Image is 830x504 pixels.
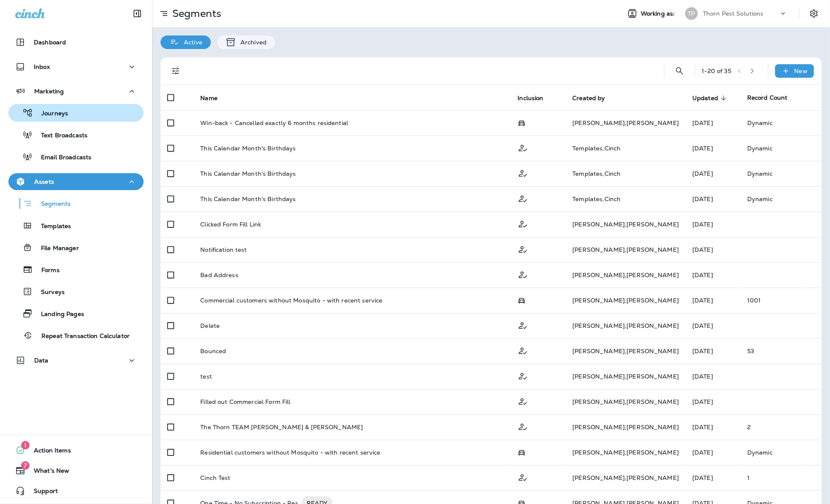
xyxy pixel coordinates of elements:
[517,169,528,177] span: Customer Only
[686,237,740,262] td: [DATE]
[8,34,144,51] button: Dashboard
[686,338,740,364] td: [DATE]
[167,63,184,79] button: Filters
[8,327,144,344] button: Repeat Transaction Calculator
[34,178,54,185] p: Assets
[8,148,144,166] button: Email Broadcasts
[685,7,698,20] div: TP
[8,173,144,190] button: Assets
[740,136,822,161] td: Dynamic
[517,321,528,329] span: Customer Only
[8,462,144,479] button: 7What's New
[740,440,822,465] td: Dynamic
[25,447,71,457] span: Action Items
[740,288,822,313] td: 1001
[8,58,144,75] button: Inbox
[200,120,348,126] p: Win-back - Cancelled exactly 6 months residential
[572,94,616,102] span: Created by
[8,442,144,459] button: 1Action Items
[200,424,363,430] p: The Thorn TEAM [PERSON_NAME] & [PERSON_NAME]
[686,364,740,389] td: [DATE]
[25,488,58,498] span: Support
[8,104,144,122] button: Journeys
[686,136,740,161] td: [DATE]
[200,348,226,354] p: Bounced
[686,186,740,212] td: [DATE]
[566,364,686,389] td: [PERSON_NAME] , [PERSON_NAME]
[517,194,528,202] span: Customer Only
[566,237,686,262] td: [PERSON_NAME] , [PERSON_NAME]
[566,136,686,161] td: Templates , Cinch
[740,338,822,364] td: 53
[686,262,740,288] td: [DATE]
[200,373,212,380] p: test
[517,95,543,102] span: Inclusion
[8,239,144,256] button: File Manager
[517,422,528,430] span: Customer Only
[8,482,144,499] button: Support
[566,313,686,338] td: [PERSON_NAME] , [PERSON_NAME]
[200,398,290,405] p: Filled out Commercial Form Fill
[33,245,79,253] p: File Manager
[517,270,528,278] span: Customer Only
[686,212,740,237] td: [DATE]
[200,170,296,177] p: This Calendar Month's Birthdays
[641,10,677,17] span: Working as:
[517,397,528,405] span: Customer Only
[33,223,71,231] p: Templates
[740,161,822,186] td: Dynamic
[34,63,50,70] p: Inbox
[566,262,686,288] td: [PERSON_NAME] , [PERSON_NAME]
[33,200,71,209] p: Segments
[200,449,380,456] p: Residential customers without Mosquito - with recent service
[8,352,144,369] button: Data
[566,389,686,414] td: [PERSON_NAME] , [PERSON_NAME]
[517,372,528,379] span: Customer Only
[566,110,686,136] td: [PERSON_NAME] , [PERSON_NAME]
[125,5,149,22] button: Collapse Sidebar
[200,322,220,329] p: Delete
[200,94,229,102] span: Name
[517,473,528,481] span: Customer Only
[566,414,686,440] td: [PERSON_NAME] , [PERSON_NAME]
[566,186,686,212] td: Templates , Cinch
[795,68,808,74] p: New
[21,461,30,470] span: 7
[200,272,238,278] p: Bad Address
[8,217,144,234] button: Templates
[686,389,740,414] td: [DATE]
[200,474,230,481] p: Cinch Test
[692,94,729,102] span: Updated
[686,440,740,465] td: [DATE]
[740,465,822,490] td: 1
[33,110,68,118] p: Journeys
[8,305,144,322] button: Landing Pages
[33,311,84,319] p: Landing Pages
[200,297,382,304] p: Commercial customers without Mosquito - with recent service
[517,144,528,151] span: Customer Only
[33,289,65,297] p: Surveys
[740,414,822,440] td: 2
[517,296,526,304] span: Possession
[169,7,221,20] p: Segments
[33,132,87,140] p: Text Broadcasts
[566,338,686,364] td: [PERSON_NAME] , [PERSON_NAME]
[517,119,526,126] span: Possession
[686,161,740,186] td: [DATE]
[692,95,718,102] span: Updated
[517,94,554,102] span: Inclusion
[517,448,526,456] span: Possession
[8,261,144,278] button: Forms
[702,68,731,74] div: 1 - 20 of 35
[703,10,764,17] p: Thorn Pest Solutions
[566,465,686,490] td: [PERSON_NAME] , [PERSON_NAME]
[572,95,605,102] span: Created by
[566,440,686,465] td: [PERSON_NAME] , [PERSON_NAME]
[200,145,296,152] p: This Calendar Month's Birthdays
[200,95,218,102] span: Name
[34,88,64,95] p: Marketing
[747,94,788,101] span: Record Count
[517,245,528,253] span: Customer Only
[517,220,528,227] span: Customer Only
[686,414,740,440] td: [DATE]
